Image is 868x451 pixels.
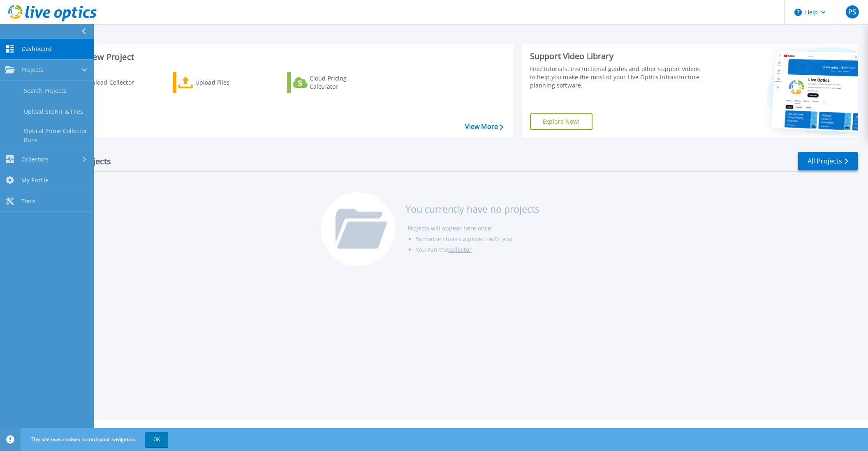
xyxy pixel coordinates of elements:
div: Find tutorials, instructional guides and other support videos to help you make the most of your L... [530,65,702,90]
h3: Start a New Project [58,53,503,62]
span: Dashboard [21,45,52,53]
a: Cloud Pricing Calculator [287,72,379,93]
li: Someone shares a project with you [416,234,539,244]
a: View More [465,123,503,131]
h3: You currently have no projects [405,205,539,214]
span: This site uses cookies to track your navigation. [23,432,168,447]
a: Explore Now! [530,113,593,130]
div: Support Video Library [530,51,702,62]
a: All Projects [798,152,858,170]
span: Projects [21,66,43,74]
div: Cloud Pricing Calculator [310,74,375,91]
span: PS [848,9,856,15]
a: collector [448,246,472,253]
div: Download Collector [79,74,145,91]
a: Upload Files [173,72,264,93]
span: Tools [21,198,36,205]
button: OK [145,432,168,447]
li: You run the [416,244,539,255]
li: Projects will appear here once: [407,223,539,234]
div: Upload Files [195,74,261,91]
span: My Profile [21,177,49,184]
a: Download Collector [58,72,150,93]
span: Collectors [21,156,49,163]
